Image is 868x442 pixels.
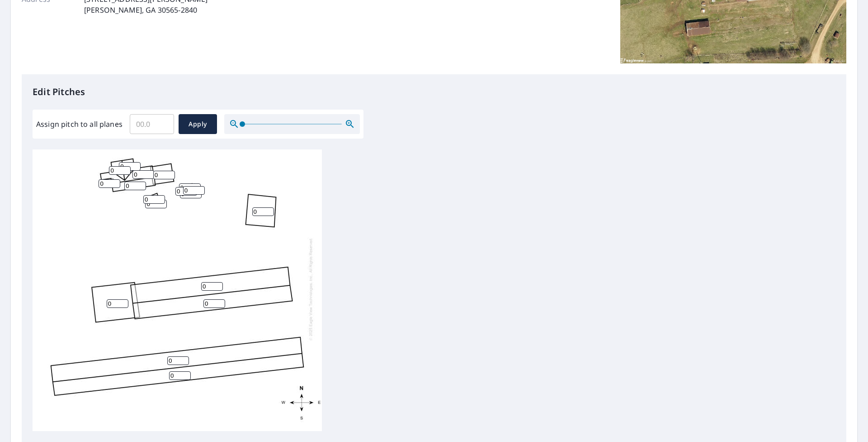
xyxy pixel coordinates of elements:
[186,119,210,130] span: Apply
[130,111,174,137] input: 00.0
[33,85,835,99] p: Edit Pitches
[36,119,123,130] label: Assign pitch to all planes
[179,114,217,134] button: Apply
